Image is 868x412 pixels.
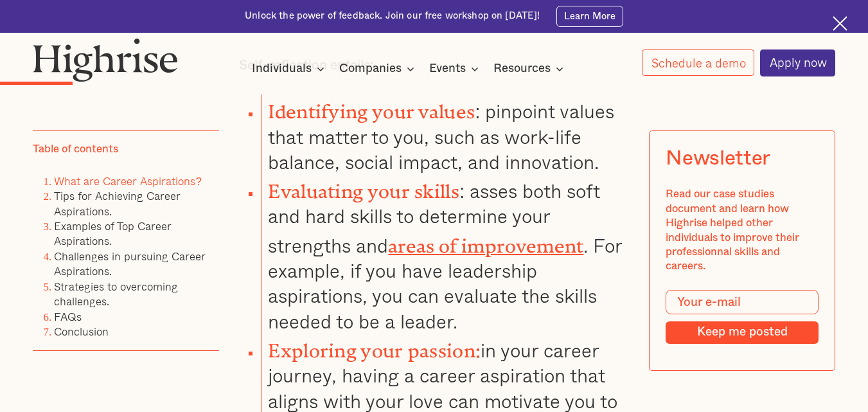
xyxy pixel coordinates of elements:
[388,235,583,247] a: areas of improvement
[252,61,328,76] div: Individuals
[833,16,847,31] img: Cross icon
[666,321,819,344] input: Keep me posted
[429,61,483,76] div: Events
[245,10,540,22] div: Unlock the power of feedback. Join our free workshop on [DATE]!
[666,187,819,274] div: Read our case studies document and learn how Highrise helped other individuals to improve their p...
[54,172,201,189] a: What are Career Aspirations?
[268,181,459,193] strong: Evaluating your skills
[429,61,466,76] div: Events
[33,38,178,82] img: Highrise logo
[54,323,109,340] a: Conclusion
[666,290,819,344] form: Modal Form
[261,174,629,334] li: : asses both soft and hard skills to determine your strengths and . For example, if you have lead...
[493,61,567,76] div: Resources
[54,307,82,325] a: FAQs
[252,61,312,76] div: Individuals
[666,290,819,314] input: Your e-mail
[493,61,551,76] div: Resources
[339,61,418,76] div: Companies
[339,61,402,76] div: Companies
[760,49,836,76] a: Apply now
[268,340,481,352] strong: Exploring your passion:
[54,247,206,280] a: Challenges in pursuing Career Aspirations.
[642,49,755,76] a: Schedule a demo
[54,217,172,249] a: Examples of Top Career Aspirations.
[54,278,178,310] a: Strategies to overcoming challenges.
[261,94,629,174] li: : pinpoint values that matter to you, such as work-life balance, social impact, and innovation.
[54,187,181,219] a: Tips for Achieving Career Aspirations.
[268,101,475,113] strong: Identifying your values
[556,6,623,27] a: Learn More
[666,147,770,171] div: Newsletter
[33,142,118,156] div: Table of contents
